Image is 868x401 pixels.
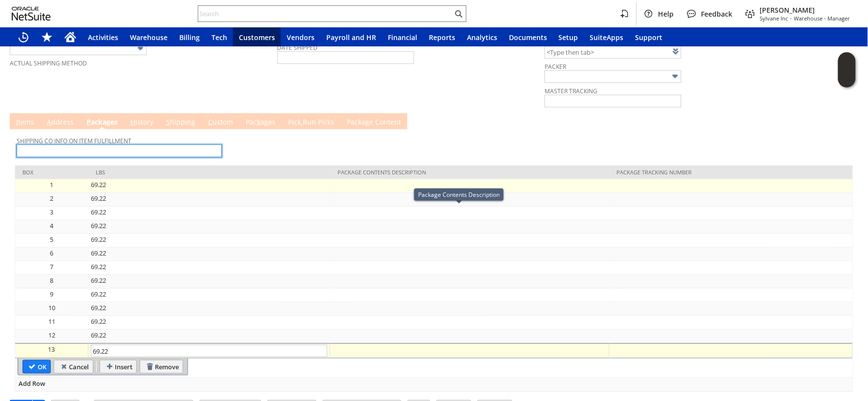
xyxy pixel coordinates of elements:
div: 10 [18,303,86,312]
a: History [128,117,156,128]
div: 13 [18,345,85,354]
a: Reports [423,27,461,47]
a: Customers [233,27,281,47]
span: Documents [509,33,547,42]
td: 69.22 [88,289,330,302]
span: Analytics [467,33,497,42]
a: Payroll and HR [320,27,382,47]
a: Shipping [164,117,198,128]
td: 69.22 [88,330,330,343]
div: Package Contents Description [418,190,500,199]
span: k [257,117,260,127]
span: P [86,117,91,127]
div: lbs [96,169,323,176]
span: Payroll and HR [326,33,376,42]
div: Package Contents Description [338,169,602,176]
td: 69.22 [88,261,330,275]
span: - [790,15,792,22]
span: A [47,117,51,127]
a: Packer [545,63,566,71]
span: Billing [179,33,200,42]
div: 1 [18,180,86,189]
a: Analytics [461,27,503,47]
a: Vendors [281,27,320,47]
span: Setup [559,33,578,42]
a: Recent Records [12,27,35,47]
span: Add Row [19,379,45,388]
a: Support [630,27,669,47]
img: More Options [135,43,146,54]
input: Remove [140,360,183,373]
a: Packages [84,117,120,128]
span: Customers [239,33,275,42]
span: SuiteApps [590,33,624,42]
span: Warehouse [130,33,168,42]
div: 5 [18,235,86,244]
span: S [166,117,170,127]
td: 69.22 [88,207,330,220]
input: Insert [100,360,136,373]
span: Feedback [701,9,733,19]
div: 9 [18,290,86,298]
td: 69.22 [88,275,330,289]
a: Items [14,117,37,128]
td: 69.22 [88,193,330,207]
svg: Home [64,31,76,43]
td: 69.22 [88,248,330,261]
span: Activities [88,33,118,42]
a: Master Tracking [545,87,597,95]
a: Warehouse [124,27,173,47]
td: 69.22 [88,302,330,316]
input: Cancel [54,360,93,373]
a: Tech [206,27,233,47]
a: Custom [206,117,235,128]
div: 11 [18,317,86,326]
a: Address [44,117,76,128]
svg: Shortcuts [41,31,53,43]
div: Package Tracking Number [617,169,846,176]
a: SuiteApps [584,27,630,47]
a: Package Content [344,117,403,128]
td: 69.22 [88,234,330,248]
span: H [130,117,135,127]
div: Box [22,169,81,176]
a: Setup [553,27,584,47]
a: Packages [243,117,278,128]
a: Documents [503,27,553,47]
a: Actual Shipping Method [10,59,87,67]
span: Tech [212,33,227,42]
input: AIT Worldwide [10,42,147,55]
a: Date Shipped [277,43,318,52]
div: 12 [18,331,86,339]
svg: Recent Records [18,31,29,43]
td: 69.22 [88,316,330,330]
a: Billing [173,27,206,47]
div: 6 [18,249,86,257]
td: 69.22 [88,179,330,193]
span: Sylvane Inc [760,15,788,22]
a: PickRun Picks [286,117,337,128]
a: Shipping Co Info on Item Fulfillment [17,137,131,145]
a: Financial [382,27,423,47]
div: Shortcuts [35,27,59,47]
span: g [365,117,369,127]
td: 69.22 [88,220,330,234]
span: Help [658,9,674,19]
a: Unrolled view on [841,115,852,127]
iframe: Click here to launch Oracle Guided Learning Help Panel [838,52,856,87]
span: Warehouse - Manager [794,15,850,22]
div: 2 [18,194,86,203]
div: 8 [18,276,86,285]
svg: logo [12,7,51,21]
a: Activities [82,27,124,47]
span: Support [635,33,663,42]
svg: Search [453,8,465,20]
div: 4 [18,221,86,230]
span: C [208,117,212,127]
span: Financial [388,33,417,42]
a: Home [59,27,82,47]
input: OK [23,360,50,373]
div: 7 [18,262,86,271]
input: Search [198,8,453,20]
span: [PERSON_NAME] [760,5,850,15]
